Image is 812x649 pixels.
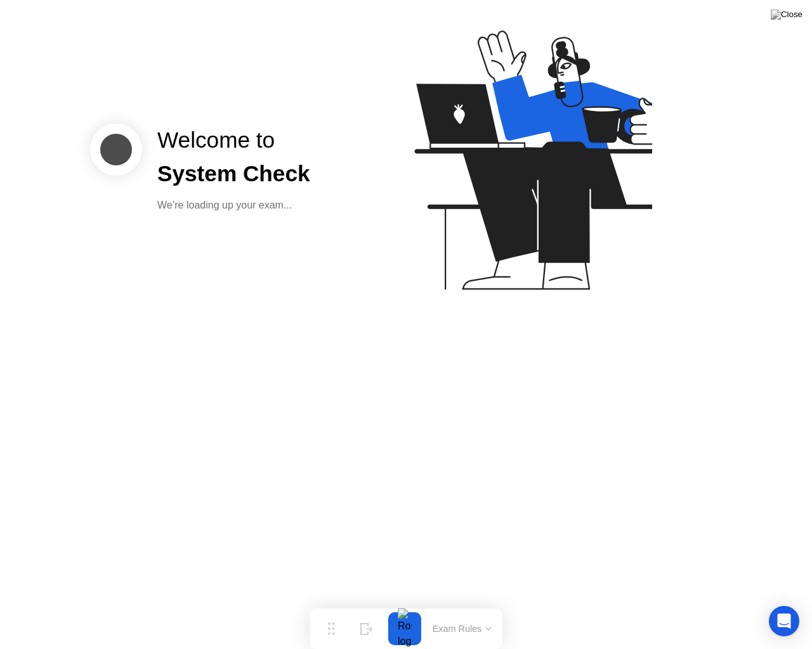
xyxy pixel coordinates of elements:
[769,606,799,636] div: Open Intercom Messenger
[429,623,496,634] button: Exam Rules
[771,10,802,20] img: Close
[157,198,310,213] div: We’re loading up your exam...
[157,124,310,157] div: Welcome to
[157,157,310,191] div: System Check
